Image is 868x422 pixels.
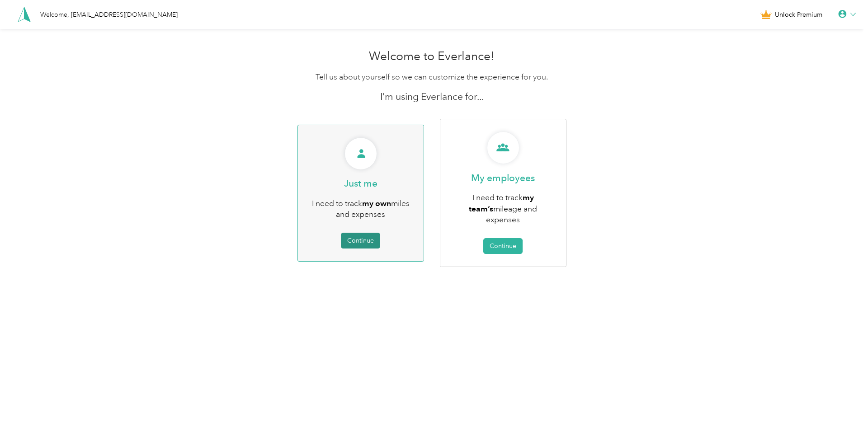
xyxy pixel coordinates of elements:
[775,10,822,19] span: Unlock Premium
[216,49,648,64] h1: Welcome to Everlance!
[362,198,391,208] b: my own
[471,172,535,184] p: My employees
[216,71,648,83] p: Tell us about yourself so we can customize the experience for you.
[312,198,410,220] span: I need to track miles and expenses
[469,192,534,213] b: my team’s
[469,192,537,225] span: I need to track mileage and expenses
[344,177,377,190] p: Just me
[483,238,523,254] button: Continue
[40,10,178,19] div: Welcome, [EMAIL_ADDRESS][DOMAIN_NAME]
[216,90,648,103] p: I'm using Everlance for...
[817,371,868,422] iframe: Everlance-gr Chat Button Frame
[341,233,380,249] button: Continue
